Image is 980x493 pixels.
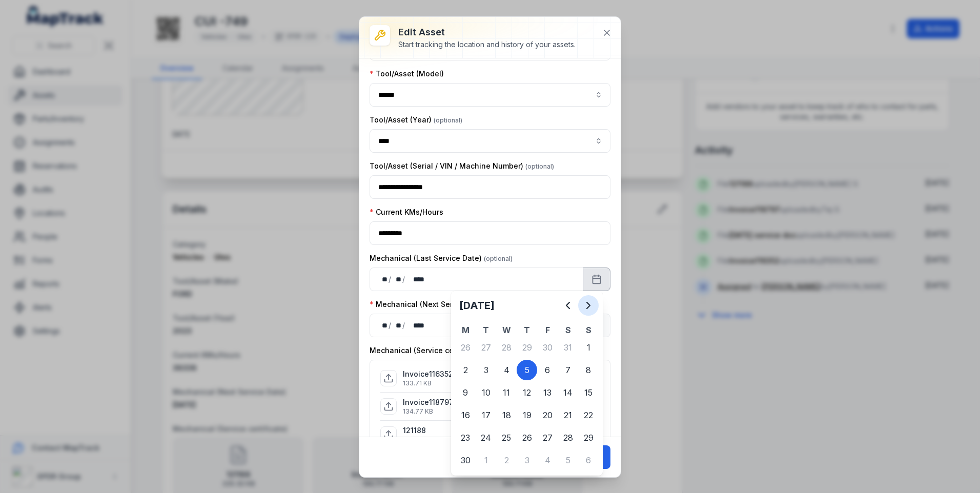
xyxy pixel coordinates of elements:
div: Saturday 21 June 2025 [558,405,578,425]
div: Thursday 19 June 2025 [517,405,537,425]
div: 6 [578,450,599,470]
div: 22 [578,405,599,425]
div: 30 [455,450,476,470]
div: 26 [517,427,537,448]
div: Wednesday 2 July 2025 [496,450,517,470]
div: 29 [517,337,537,358]
div: 2 [496,450,517,470]
div: 7 [558,360,578,380]
div: 1 [578,337,599,358]
div: 10 [476,382,496,403]
div: Tuesday 27 May 2025 [476,337,496,358]
div: Sunday 8 June 2025 [578,360,599,380]
div: Tuesday 17 June 2025 [476,405,496,425]
div: June 2025 [455,295,599,471]
label: Mechanical (Service certificate) [370,345,515,356]
div: Sunday 15 June 2025 [578,382,599,403]
th: F [537,324,558,336]
input: asset-edit:cf[4112358e-78c9-4721-9c11-9fecd18760fc]-label [370,129,610,153]
div: Monday 26 May 2025 [455,337,476,358]
div: Wednesday 28 May 2025 [496,337,517,358]
div: Thursday 26 June 2025 [517,427,537,448]
table: June 2025 [455,324,599,471]
div: year, [406,320,425,331]
div: 3 [476,360,496,380]
div: / [389,274,392,284]
div: 2 [455,360,476,380]
div: 4 [496,360,517,380]
div: 14 [558,382,578,403]
div: 5 [517,360,537,380]
div: 18 [496,405,517,425]
div: 24 [476,427,496,448]
div: Thursday 5 June 2025 selected [517,360,537,380]
div: 27 [537,427,558,448]
div: 20 [537,405,558,425]
div: 31 [558,337,578,358]
div: Monday 9 June 2025 [455,382,476,403]
label: Tool/Asset (Model) [370,69,444,79]
th: S [558,324,578,336]
div: Friday 27 June 2025 [537,427,558,448]
button: Next [578,295,599,316]
div: Tuesday 1 July 2025 [476,450,496,470]
div: / [389,320,392,331]
th: W [496,324,517,336]
div: 8 [578,360,599,380]
div: Wednesday 18 June 2025 [496,405,517,425]
div: 6 [537,360,558,380]
div: Saturday 31 May 2025 [558,337,578,358]
div: Monday 2 June 2025 [455,360,476,380]
div: Start tracking the location and history of your assets. [398,39,576,50]
div: 17 [476,405,496,425]
div: Tuesday 10 June 2025 [476,382,496,403]
div: Monday 16 June 2025 [455,405,476,425]
div: 21 [558,405,578,425]
div: Monday 23 June 2025 [455,427,476,448]
div: 16 [455,405,476,425]
p: 121188 [403,425,433,436]
div: 29 [578,427,599,448]
th: M [455,324,476,336]
div: 5 [558,450,578,470]
p: 225.32 KB [403,436,433,444]
div: 13 [537,382,558,403]
div: Thursday 29 May 2025 [517,337,537,358]
div: 9 [455,382,476,403]
div: Friday 13 June 2025 [537,382,558,403]
label: Mechanical (Next Service Date) [370,299,489,310]
div: 12 [517,382,537,403]
div: Friday 30 May 2025 [537,337,558,358]
div: 3 [517,450,537,470]
div: Tuesday 24 June 2025 [476,427,496,448]
div: Tuesday 3 June 2025 [476,360,496,380]
div: 25 [496,427,517,448]
div: 19 [517,405,537,425]
th: T [476,324,496,336]
div: 15 [578,382,599,403]
div: Sunday 29 June 2025 [578,427,599,448]
h2: [DATE] [459,298,558,313]
div: Calendar [455,295,599,471]
th: T [517,324,537,336]
p: 133.71 KB [403,379,453,387]
div: / [402,274,406,284]
div: 28 [496,337,517,358]
div: Wednesday 4 June 2025 [496,360,517,380]
p: Invoice116352 [403,369,453,379]
div: 4 [537,450,558,470]
div: Friday 6 June 2025 [537,360,558,380]
div: month, [392,274,402,284]
div: Sunday 1 June 2025 [578,337,599,358]
label: Tool/Asset (Year) [370,115,462,125]
label: Tool/Asset (Serial / VIN / Machine Number) [370,161,554,171]
div: 23 [455,427,476,448]
button: Calendar [583,268,610,291]
div: Friday 4 July 2025 [537,450,558,470]
div: Saturday 14 June 2025 [558,382,578,403]
button: Previous [558,295,578,316]
input: asset-edit:cf[4c4a7744-2177-4a26-9c55-b815eb1abf0f]-label [370,83,610,107]
div: year, [406,274,425,284]
div: Thursday 12 June 2025 [517,382,537,403]
p: 134.77 KB [403,407,454,416]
